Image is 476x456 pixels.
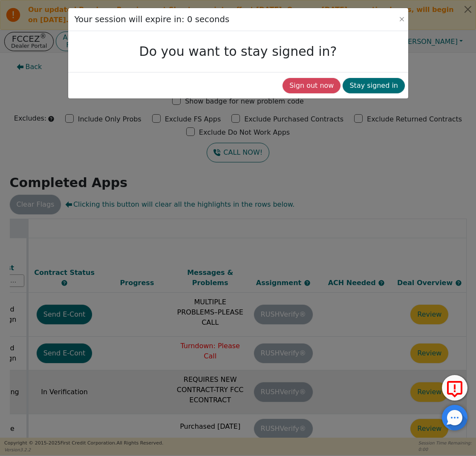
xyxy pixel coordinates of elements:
[283,78,340,93] button: Sign out now
[72,12,232,27] h3: Your session will expire in: 0 seconds
[72,42,404,61] h3: Do you want to stay signed in?
[343,78,405,93] button: Stay signed in
[442,375,467,401] button: Report Error to FCC
[398,15,406,23] button: Close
